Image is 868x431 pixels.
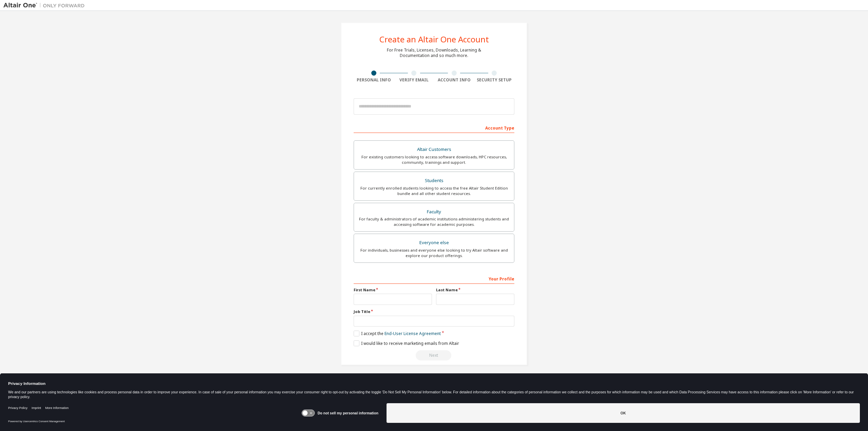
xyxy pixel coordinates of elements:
[354,309,514,314] label: Job Title
[358,176,510,185] div: Students
[358,185,510,196] div: For currently enrolled students looking to access the free Altair Student Edition bundle and all ...
[354,77,394,83] div: Personal Info
[354,350,514,360] div: Read and acccept EULA to continue
[354,273,514,284] div: Your Profile
[358,145,510,154] div: Altair Customers
[387,47,481,58] div: For Free Trials, Licenses, Downloads, Learning & Documentation and so much more.
[358,248,510,258] div: For individuals, businesses and everyone else looking to try Altair software and explore our prod...
[358,154,510,165] div: For existing customers looking to access software downloads, HPC resources, community, trainings ...
[474,77,515,83] div: Security Setup
[358,207,510,217] div: Faculty
[434,77,474,83] div: Account Info
[358,216,510,227] div: For faculty & administrators of academic institutions administering students and accessing softwa...
[436,287,514,293] label: Last Name
[354,340,459,346] label: I would like to receive marketing emails from Altair
[379,35,489,43] div: Create an Altair One Account
[394,77,434,83] div: Verify Email
[3,2,88,9] img: Altair One
[354,122,514,133] div: Account Type
[384,331,441,336] a: End-User License Agreement
[354,287,432,293] label: First Name
[358,238,510,248] div: Everyone else
[354,331,441,336] label: I accept the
